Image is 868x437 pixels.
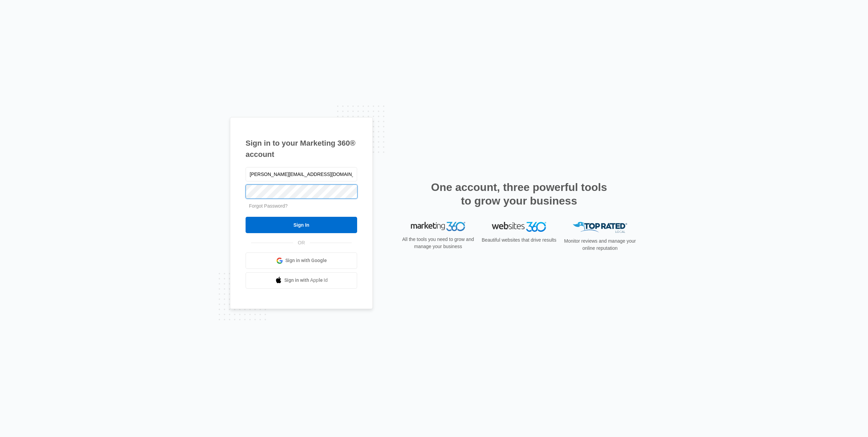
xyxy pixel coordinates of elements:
p: Beautiful websites that drive results [481,237,557,244]
p: All the tools you need to grow and manage your business [400,236,476,250]
img: Websites 360 [492,222,546,232]
img: Marketing 360 [411,222,465,231]
span: Sign in with Google [285,257,327,264]
input: Email [246,167,357,181]
keeper-lock: Open Keeper Popup [346,187,354,195]
h1: Sign in to your Marketing 360® account [246,137,357,160]
a: Sign in with Apple Id [246,272,357,289]
a: Forgot Password? [249,203,288,209]
h2: One account, three powerful tools to grow your business [429,180,609,208]
img: Top Rated Local [573,222,627,233]
p: Monitor reviews and manage your online reputation [562,238,638,252]
span: OR [293,239,310,246]
a: Sign in with Google [246,253,357,269]
input: Sign In [246,217,357,233]
span: Sign in with Apple Id [284,277,328,284]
